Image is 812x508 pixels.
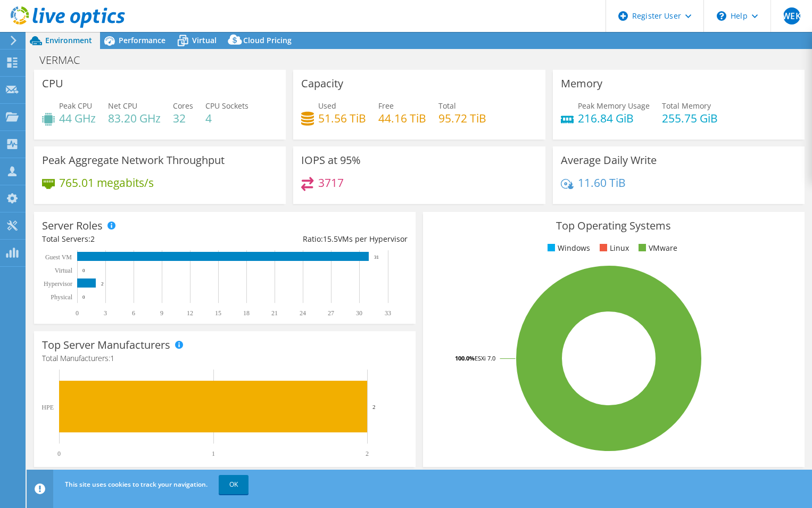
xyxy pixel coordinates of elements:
[431,220,797,232] h3: Top Operating Systems
[42,78,63,89] h3: CPU
[119,35,165,45] span: Performance
[82,294,85,300] text: 0
[378,101,394,111] span: Free
[475,354,495,362] tspan: ESXi 7.0
[42,220,103,232] h3: Server Roles
[225,233,407,245] div: Ratio: VMs per Hypervisor
[372,404,376,410] text: 2
[101,281,104,286] text: 2
[215,309,221,317] text: 15
[212,450,215,457] text: 1
[110,353,114,363] span: 1
[173,112,193,124] h4: 32
[662,101,711,111] span: Total Memory
[205,112,248,124] h4: 4
[42,233,225,245] div: Total Servers:
[51,293,72,301] text: Physical
[438,112,486,124] h4: 95.72 TiB
[356,309,362,317] text: 30
[219,475,248,494] a: OK
[59,112,96,124] h4: 44 GHz
[187,309,193,317] text: 12
[374,255,379,260] text: 31
[455,354,475,362] tspan: 100.0%
[42,353,408,364] h4: Total Manufacturers:
[385,309,391,317] text: 33
[318,101,336,111] span: Used
[45,35,92,45] span: Environment
[578,112,650,124] h4: 216.84 GiB
[45,253,72,261] text: Guest VM
[205,101,248,111] span: CPU Sockets
[82,268,85,273] text: 0
[65,480,208,489] span: This site uses cookies to track your navigation.
[301,154,361,166] h3: IOPS at 95%
[57,450,61,457] text: 0
[42,404,54,411] text: HPE
[561,154,657,166] h3: Average Daily Write
[271,309,278,317] text: 21
[717,11,726,21] svg: \n
[243,309,250,317] text: 18
[108,101,137,111] span: Net CPU
[783,7,800,24] span: WEK
[328,309,334,317] text: 27
[662,112,718,124] h4: 255.75 GiB
[35,54,96,66] h1: VERMAC
[545,242,590,254] li: Windows
[192,35,217,45] span: Virtual
[55,267,73,274] text: Virtual
[318,177,344,189] h4: 3717
[76,309,79,317] text: 0
[243,35,292,45] span: Cloud Pricing
[597,242,629,254] li: Linux
[59,177,154,189] h4: 765.01 megabits/s
[318,112,366,124] h4: 51.56 TiB
[578,177,626,189] h4: 11.60 TiB
[578,101,650,111] span: Peak Memory Usage
[301,78,343,89] h3: Capacity
[44,280,72,288] text: Hypervisor
[378,112,426,124] h4: 44.16 TiB
[42,339,170,351] h3: Top Server Manufacturers
[108,112,161,124] h4: 83.20 GHz
[366,450,369,457] text: 2
[636,242,677,254] li: VMware
[132,309,135,317] text: 6
[300,309,306,317] text: 24
[59,101,92,111] span: Peak CPU
[438,101,456,111] span: Total
[42,154,225,166] h3: Peak Aggregate Network Throughput
[561,78,602,89] h3: Memory
[173,101,193,111] span: Cores
[104,309,107,317] text: 3
[160,309,163,317] text: 9
[323,234,338,244] span: 15.5
[90,234,95,244] span: 2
